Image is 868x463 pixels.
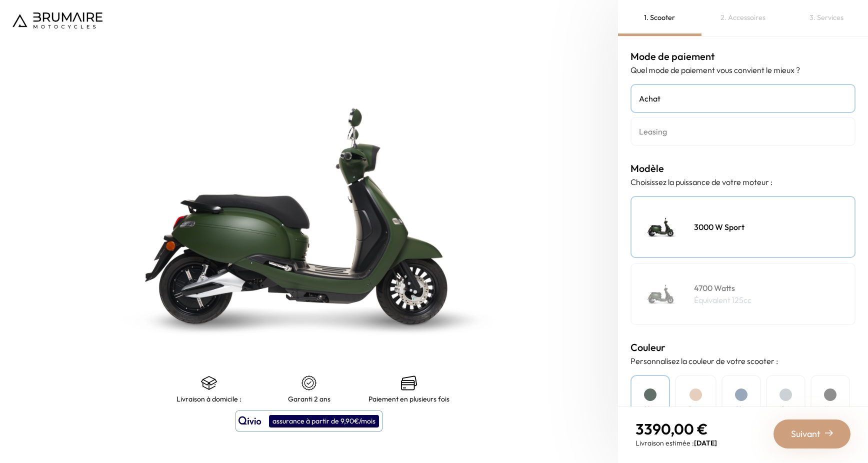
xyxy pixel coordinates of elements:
h3: Modèle [630,161,855,176]
img: shipping.png [201,375,217,391]
h4: 4700 Watts [694,282,751,294]
div: assurance à partir de 9,90€/mois [269,415,379,427]
span: 3390,00 € [635,419,708,438]
h4: Achat [639,92,847,104]
h4: Vert [645,404,656,413]
img: certificat-de-garantie.png [301,375,317,391]
img: Scooter [636,202,686,252]
h3: Couleur [630,340,855,355]
span: Suivant [791,427,820,441]
h4: Bleu [736,404,747,413]
h4: Gris [780,404,791,413]
img: right-arrow-2.png [825,429,833,437]
h4: Beige [688,404,703,413]
p: Garanti 2 ans [288,395,330,403]
h4: Noir [824,404,836,413]
h4: Leasing [639,125,847,137]
img: Scooter [636,269,686,319]
img: logo qivio [238,415,261,427]
img: credit-cards.png [401,375,417,391]
p: Quel mode de paiement vous convient le mieux ? [630,64,855,76]
p: Livraison estimée : [635,438,717,448]
span: [DATE] [694,438,717,447]
p: Équivalent 125cc [694,294,751,306]
p: Paiement en plusieurs fois [368,395,449,403]
img: Logo de Brumaire [12,12,102,28]
a: Leasing [630,117,855,146]
button: assurance à partir de 9,90€/mois [235,410,382,431]
p: Choisissez la puissance de votre moteur : [630,176,855,188]
h3: Mode de paiement [630,49,855,64]
p: Livraison à domicile : [176,395,241,403]
h4: 3000 W Sport [694,221,744,233]
p: Personnalisez la couleur de votre scooter : [630,355,855,367]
